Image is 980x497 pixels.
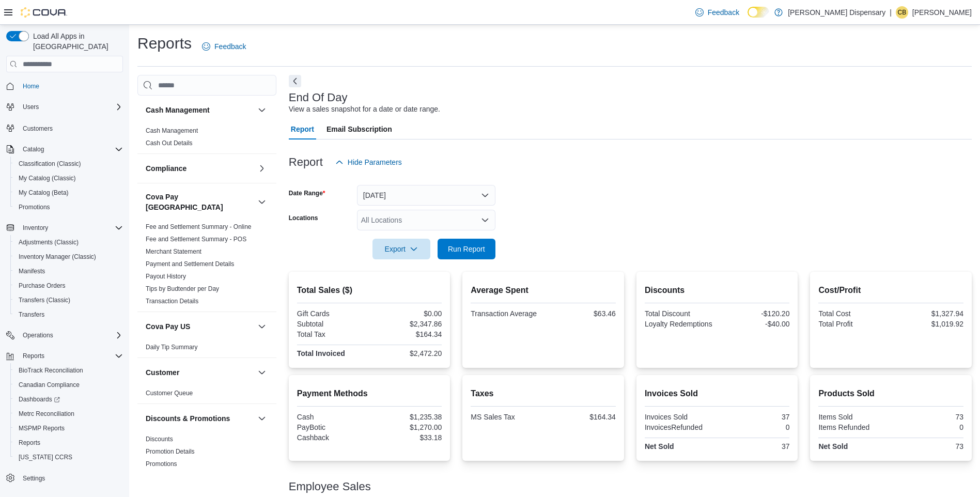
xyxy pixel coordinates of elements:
[19,424,65,432] span: MSPMP Reports
[19,296,70,304] span: Transfers (Classic)
[14,251,100,263] a: Inventory Manager (Classic)
[10,363,127,378] button: BioTrack Reconciliation
[256,162,268,175] button: Compliance
[146,223,252,231] span: Fee and Settlement Summary - Online
[146,139,193,147] span: Cash Out Details
[146,235,246,243] span: Fee and Settlement Summary - POS
[818,309,889,318] div: Total Cost
[21,7,67,18] img: Cova
[137,341,276,358] div: Cova Pay US
[19,80,43,92] a: Home
[297,320,367,328] div: Subtotal
[214,41,246,52] span: Feedback
[19,174,76,182] span: My Catalog (Classic)
[146,192,254,212] h3: Cova Pay [GEOGRAPHIC_DATA]
[19,329,57,341] button: Operations
[23,331,53,339] span: Operations
[137,221,276,312] div: Cova Pay [GEOGRAPHIC_DATA]
[146,413,254,424] button: Discounts & Promotions
[297,423,367,431] div: PayBotic
[14,408,123,420] span: Metrc Reconciliation
[14,422,69,434] a: MSPMP Reports
[146,460,177,468] a: Promotions
[19,381,80,389] span: Canadian Compliance
[19,222,123,234] span: Inventory
[448,244,485,254] span: Run Report
[14,187,73,199] a: My Catalog (Beta)
[19,80,123,92] span: Home
[2,79,127,94] button: Home
[371,349,442,358] div: $2,472.20
[371,423,442,431] div: $1,270.00
[19,350,123,362] span: Reports
[14,294,74,306] a: Transfers (Classic)
[14,279,123,292] span: Purchase Orders
[2,221,127,235] button: Inventory
[19,350,49,362] button: Reports
[10,421,127,436] button: MSPMP Reports
[146,127,198,134] a: Cash Management
[19,121,123,134] span: Customers
[146,448,195,455] a: Promotion Details
[896,6,908,19] div: Charles Barrett
[146,343,198,351] span: Daily Tip Summary
[14,308,123,321] span: Transfers
[14,201,54,213] a: Promotions
[14,408,79,420] a: Metrc Reconciliation
[289,75,301,87] button: Next
[19,329,123,341] span: Operations
[19,122,57,135] a: Customers
[23,125,53,133] span: Customers
[19,472,123,485] span: Settings
[818,423,889,431] div: Items Refunded
[146,321,190,332] h3: Cova Pay US
[297,349,345,358] strong: Total Invoiced
[893,309,963,318] div: $1,327.94
[19,203,50,211] span: Promotions
[19,366,83,375] span: BioTrack Reconciliation
[719,309,789,318] div: -$120.20
[371,330,442,338] div: $164.34
[256,366,268,379] button: Customer
[371,413,442,421] div: $1,235.38
[890,6,892,19] p: |
[10,450,127,464] button: [US_STATE] CCRS
[10,407,127,421] button: Metrc Reconciliation
[19,395,60,403] span: Dashboards
[10,378,127,392] button: Canadian Compliance
[146,163,186,174] h3: Compliance
[297,330,367,338] div: Total Tax
[14,422,123,434] span: MSPMP Reports
[146,389,193,397] span: Customer Queue
[14,265,123,277] span: Manifests
[893,423,963,431] div: 0
[912,6,972,19] p: [PERSON_NAME]
[10,250,127,264] button: Inventory Manager (Classic)
[19,189,69,197] span: My Catalog (Beta)
[14,437,123,449] span: Reports
[146,139,193,147] a: Cash Out Details
[146,285,219,293] span: Tips by Budtender per Day
[10,200,127,214] button: Promotions
[19,410,74,418] span: Metrc Reconciliation
[14,308,49,321] a: Transfers
[348,157,402,167] span: Hide Parameters
[818,413,889,421] div: Items Sold
[10,235,127,250] button: Adjustments (Classic)
[14,236,123,248] span: Adjustments (Classic)
[146,247,201,256] span: Merchant Statement
[19,310,44,319] span: Transfers
[546,309,616,318] div: $63.46
[291,119,314,139] span: Report
[818,284,963,297] h2: Cost/Profit
[289,189,325,197] label: Date Range
[146,105,254,115] button: Cash Management
[10,157,127,171] button: Classification (Classic)
[10,436,127,450] button: Reports
[645,284,790,297] h2: Discounts
[23,103,39,111] span: Users
[23,224,48,232] span: Inventory
[645,413,715,421] div: Invoices Sold
[297,284,442,297] h2: Total Sales ($)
